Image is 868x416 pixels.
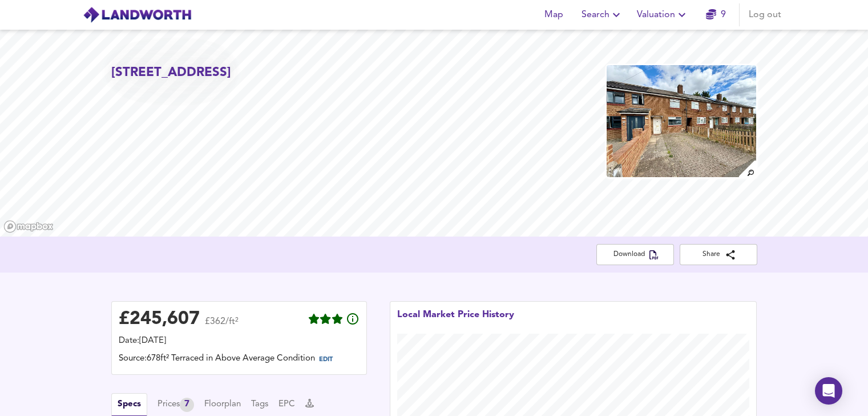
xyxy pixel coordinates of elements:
a: 9 [706,7,726,23]
span: Search [582,7,623,23]
button: EPC [278,398,295,411]
span: Share [689,249,748,261]
img: search [737,159,757,179]
button: Map [536,3,572,26]
span: EDIT [319,357,333,363]
button: Prices7 [158,398,194,412]
button: Valuation [632,3,693,26]
div: Date: [DATE] [119,335,360,347]
button: Tags [251,398,268,411]
button: Search [577,3,628,26]
span: Download [605,249,665,261]
h2: [STREET_ADDRESS] [111,64,231,82]
a: Mapbox homepage [3,220,54,233]
span: Log out [749,7,781,23]
button: 9 [698,3,734,26]
div: £ 245,607 [119,311,200,328]
div: Prices [158,398,194,412]
div: Open Intercom Messenger [815,377,842,405]
img: property [605,64,757,178]
span: Map [540,7,568,23]
div: Source: 678ft² Terraced in Above Average Condition [119,353,360,367]
button: Log out [744,3,786,26]
div: 7 [180,398,194,412]
img: logo [83,6,192,23]
span: £362/ft² [205,317,239,334]
button: Download [596,244,674,265]
div: Local Market Price History [397,309,514,334]
span: Valuation [637,7,689,23]
button: Floorplan [204,398,241,411]
button: Share [680,244,757,265]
